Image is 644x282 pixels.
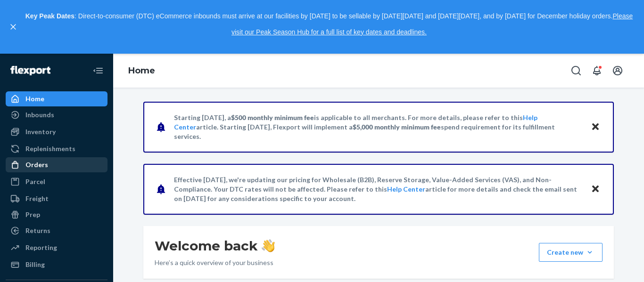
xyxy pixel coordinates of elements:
[6,124,107,139] a: Inventory
[174,113,582,141] p: Starting [DATE], a is applicable to all merchants. For more details, please refer to this article...
[25,94,44,104] div: Home
[155,258,275,267] p: Here’s a quick overview of your business
[121,57,163,85] ol: breadcrumbs
[6,107,107,122] a: Inbounds
[25,110,54,120] div: Inbounds
[128,65,155,76] a: Home
[10,66,50,75] img: Flexport logo
[6,207,107,222] a: Prep
[6,223,107,238] a: Returns
[25,177,45,186] div: Parcel
[25,144,75,153] div: Replenishments
[6,191,107,206] a: Freight
[155,237,275,254] h1: Welcome back
[567,61,586,80] button: Open Search Box
[387,185,425,193] a: Help Center
[539,243,603,262] button: Create new
[6,240,107,255] a: Reporting
[174,175,582,203] p: Effective [DATE], we're updating our pricing for Wholesale (B2B), Reserve Storage, Value-Added Se...
[25,243,57,252] div: Reporting
[6,257,107,272] a: Billing
[231,12,633,36] a: Please visit our Peak Season Hub for a full list of key dates and deadlines.
[25,127,56,137] div: Inventory
[6,157,107,172] a: Orders
[89,61,107,80] button: Close Navigation
[608,61,627,80] button: Open account menu
[25,210,40,219] div: Prep
[19,7,53,15] span: Support
[6,91,107,106] a: Home
[6,141,107,156] a: Replenishments
[231,113,314,121] span: $500 monthly minimum fee
[589,121,602,134] button: Close
[25,260,45,269] div: Billing
[6,174,107,189] a: Parcel
[589,183,602,196] button: Close
[262,239,275,252] img: hand-wave emoji
[353,123,441,131] span: $5,000 monthly minimum fee
[25,226,50,235] div: Returns
[8,22,18,32] button: close,
[25,12,74,20] strong: Key Peak Dates
[25,194,49,203] div: Freight
[587,61,606,80] button: Open notifications
[25,160,48,169] div: Orders
[23,8,636,40] p: : Direct-to-consumer (DTC) eCommerce inbounds must arrive at our facilities by [DATE] to be sella...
